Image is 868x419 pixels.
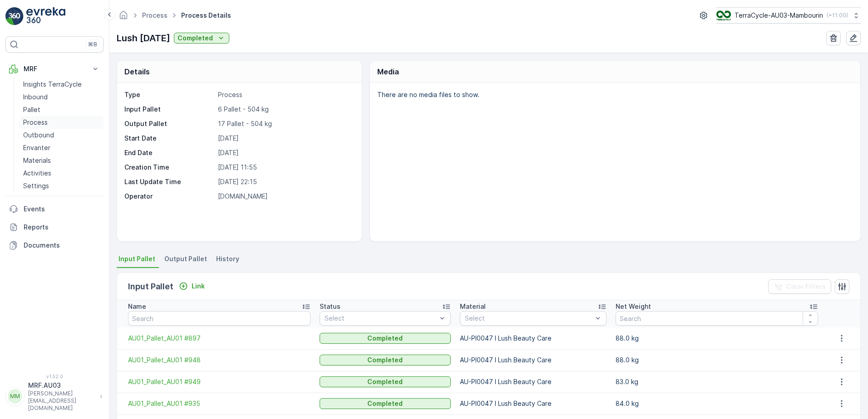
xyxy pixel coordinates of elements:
[20,167,104,180] a: Activities
[218,90,352,99] p: Process
[616,356,818,365] p: 88.0 kg
[460,302,486,311] p: Material
[5,60,104,78] button: MRF
[5,218,104,236] a: Reports
[320,355,451,365] button: Completed
[367,377,403,386] p: Completed
[616,377,818,386] p: 83.0 kg
[460,399,607,408] p: AU-PI0047 I Lush Beauty Care
[117,31,170,45] p: Lush [DATE]
[216,254,239,263] span: History
[320,376,451,387] button: Completed
[377,66,399,77] p: Media
[616,399,818,408] p: 84.0 kg
[218,119,352,128] p: 17 Pallet - 504 kg
[128,334,311,343] a: AU01_Pallet_AU01 #897
[24,64,85,73] p: MRF
[325,314,437,323] p: Select
[367,356,403,365] p: Completed
[5,381,104,412] button: MMMRF.AU03[PERSON_NAME][EMAIL_ADDRESS][DOMAIN_NAME]
[26,7,65,25] img: logo_light-DOdMpM7g.png
[768,279,831,294] button: Clear Filters
[124,134,214,143] p: Start Date
[20,116,104,129] a: Process
[174,33,229,44] button: Completed
[5,7,24,25] img: logo
[24,205,100,214] p: Events
[616,302,651,311] p: Net Weight
[23,143,50,152] p: Envanter
[23,118,48,127] p: Process
[164,254,207,263] span: Output Pallet
[8,389,22,404] div: MM
[178,34,213,43] p: Completed
[128,280,173,293] p: Input Pallet
[124,148,214,157] p: End Date
[616,334,818,343] p: 88.0 kg
[118,14,128,21] a: Homepage
[23,93,48,102] p: Inbound
[124,192,214,201] p: Operator
[128,302,146,311] p: Name
[218,177,352,186] p: [DATE] 22:15
[218,163,352,172] p: [DATE] 11:55
[124,66,150,77] p: Details
[128,377,311,386] a: AU01_Pallet_AU01 #949
[367,334,403,343] p: Completed
[20,78,104,91] a: Insights TerraCycle
[23,156,51,165] p: Materials
[124,90,214,99] p: Type
[218,192,352,201] p: [DOMAIN_NAME]
[118,254,155,263] span: Input Pallet
[377,90,851,99] p: There are no media files to show.
[23,105,40,114] p: Pallet
[20,129,104,141] a: Outbound
[5,200,104,218] a: Events
[465,314,592,323] p: Select
[716,10,731,20] img: image_D6FFc8H.png
[20,180,104,192] a: Settings
[23,181,49,190] p: Settings
[128,356,311,365] a: AU01_Pallet_AU01 #948
[367,399,403,408] p: Completed
[786,282,826,291] p: Clear Filters
[175,281,208,292] button: Link
[124,105,214,114] p: Input Pallet
[23,131,54,140] p: Outbound
[28,381,95,390] p: MRF.AU03
[192,282,205,291] p: Link
[218,134,352,143] p: [DATE]
[124,163,214,172] p: Creation Time
[5,374,104,379] span: v 1.52.0
[460,356,607,365] p: AU-PI0047 I Lush Beauty Care
[24,223,100,232] p: Reports
[124,119,214,128] p: Output Pallet
[142,11,168,19] a: Process
[23,80,82,89] p: Insights TerraCycle
[320,398,451,409] button: Completed
[20,154,104,167] a: Materials
[128,399,311,408] a: AU01_Pallet_AU01 #935
[218,148,352,157] p: [DATE]
[128,311,311,326] input: Search
[716,7,861,24] button: TerraCycle-AU03-Mambourin(+11:00)
[735,11,823,20] p: TerraCycle-AU03-Mambourin
[460,377,607,386] p: AU-PI0047 I Lush Beauty Care
[23,169,51,178] p: Activities
[179,11,233,20] span: Process Details
[20,103,104,116] a: Pallet
[24,241,100,250] p: Documents
[124,177,214,186] p: Last Update Time
[320,302,340,311] p: Status
[218,105,352,114] p: 6 Pallet - 504 kg
[827,12,848,19] p: ( +11:00 )
[5,236,104,254] a: Documents
[460,334,607,343] p: AU-PI0047 I Lush Beauty Care
[320,333,451,344] button: Completed
[20,91,104,103] a: Inbound
[88,41,97,48] p: ⌘B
